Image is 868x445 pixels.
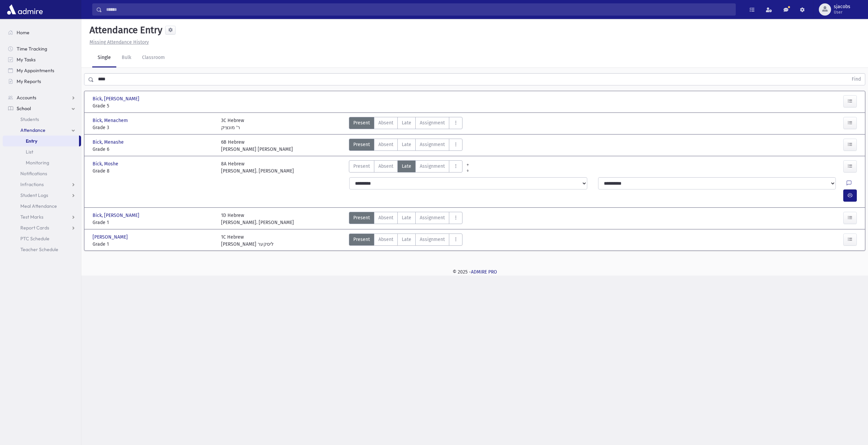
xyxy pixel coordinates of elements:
span: Assignment [420,141,445,148]
div: AttTypes [349,234,462,248]
span: Bick, Menachem [93,117,129,124]
div: 1C Hebrew [PERSON_NAME] ליסקער [221,234,274,248]
div: AttTypes [349,117,462,131]
span: Time Tracking [17,46,47,52]
a: Students [3,114,81,125]
a: Entry [3,136,79,146]
span: Students [20,116,39,122]
span: Absent [378,236,393,243]
a: Home [3,27,81,38]
div: AttTypes [349,212,462,226]
a: Attendance [3,125,81,136]
span: List [26,149,33,155]
span: Late [402,141,411,148]
span: Student Logs [20,192,48,198]
span: Test Marks [20,214,43,220]
span: Grade 3 [93,124,214,131]
span: Bick, Moshe [93,160,120,167]
span: Attendance [20,127,45,133]
span: PTC Schedule [20,236,50,242]
a: ADMIRE PRO [471,269,497,275]
span: Assignment [420,163,445,170]
span: Absent [378,163,393,170]
a: Time Tracking [3,43,81,54]
span: Teacher Schedule [20,246,58,252]
span: Assignment [420,119,445,126]
span: sjacobs [834,4,850,9]
span: Infractions [20,181,44,187]
h5: Attendance Entry [87,24,162,36]
a: Notifications [3,168,81,179]
button: Find [848,74,865,85]
a: Monitoring [3,157,81,168]
span: My Reports [17,78,41,84]
div: © 2025 - [92,268,857,276]
span: Present [353,214,370,221]
span: Present [353,163,370,170]
span: School [17,105,31,112]
input: Search [102,3,735,16]
span: Grade 1 [93,219,214,226]
div: AttTypes [349,160,462,175]
span: Absent [378,119,393,126]
span: My Appointments [17,67,54,74]
span: Late [402,236,411,243]
span: Late [402,214,411,221]
span: User [834,9,850,15]
span: Assignment [420,236,445,243]
span: Report Cards [20,225,49,231]
a: Meal Attendance [3,201,81,211]
div: 6B Hebrew [PERSON_NAME] [PERSON_NAME] [221,139,293,153]
a: Missing Attendance History [87,39,149,45]
span: Bick, Menashe [93,139,125,146]
a: School [3,103,81,114]
span: My Tasks [17,57,36,63]
span: Late [402,163,411,170]
div: AttTypes [349,139,462,153]
span: Meal Attendance [20,203,57,209]
a: Report Cards [3,222,81,233]
span: Grade 5 [93,102,214,109]
span: Present [353,119,370,126]
a: Classroom [137,48,170,67]
img: AdmirePro [5,3,44,16]
a: Student Logs [3,190,81,201]
a: My Tasks [3,54,81,65]
div: 8A Hebrew [PERSON_NAME]. [PERSON_NAME] [221,160,294,175]
u: Missing Attendance History [90,39,149,45]
a: Test Marks [3,211,81,222]
span: Grade 1 [93,241,214,248]
a: My Reports [3,76,81,87]
span: Absent [378,141,393,148]
span: Assignment [420,214,445,221]
span: Present [353,236,370,243]
span: Present [353,141,370,148]
span: Grade 6 [93,146,214,153]
a: Infractions [3,179,81,190]
a: List [3,146,81,157]
span: Late [402,119,411,126]
span: Grade 8 [93,167,214,175]
a: My Appointments [3,65,81,76]
span: Entry [26,138,37,144]
a: Accounts [3,92,81,103]
span: Absent [378,214,393,221]
a: PTC Schedule [3,233,81,244]
span: Bick, [PERSON_NAME] [93,212,141,219]
a: Bulk [116,48,137,67]
a: Teacher Schedule [3,244,81,255]
div: 1D Hebrew [PERSON_NAME]. [PERSON_NAME] [221,212,294,226]
a: Single [92,48,116,67]
span: Notifications [20,170,47,177]
span: Accounts [17,95,36,101]
span: Home [17,29,29,36]
span: Bick, [PERSON_NAME] [93,95,141,102]
span: Monitoring [26,160,49,166]
span: [PERSON_NAME] [93,234,129,241]
div: 3C Hebrew ר' מונציק [221,117,244,131]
